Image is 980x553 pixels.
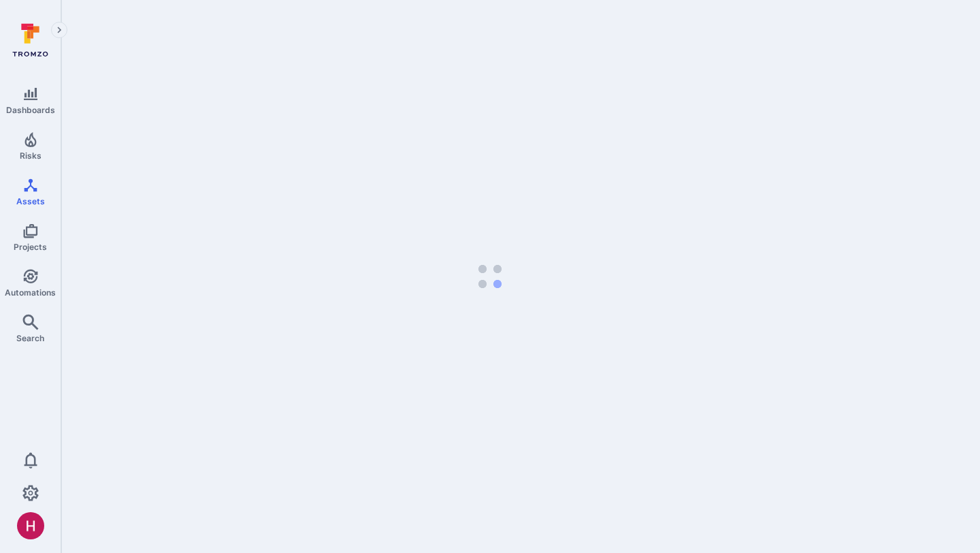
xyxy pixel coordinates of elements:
span: Dashboards [6,105,55,115]
div: Harshil Parikh [17,512,44,539]
span: Automations [5,287,56,298]
span: Risks [20,151,42,161]
i: Expand navigation menu [54,25,64,36]
span: Assets [16,196,45,206]
img: ACg8ocKzQzwPSwOZT_k9C736TfcBpCStqIZdMR9gXOhJgTaH9y_tsw=s96-c [17,512,44,539]
button: Expand navigation menu [51,22,67,38]
span: Search [16,333,44,343]
span: Projects [14,242,47,252]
